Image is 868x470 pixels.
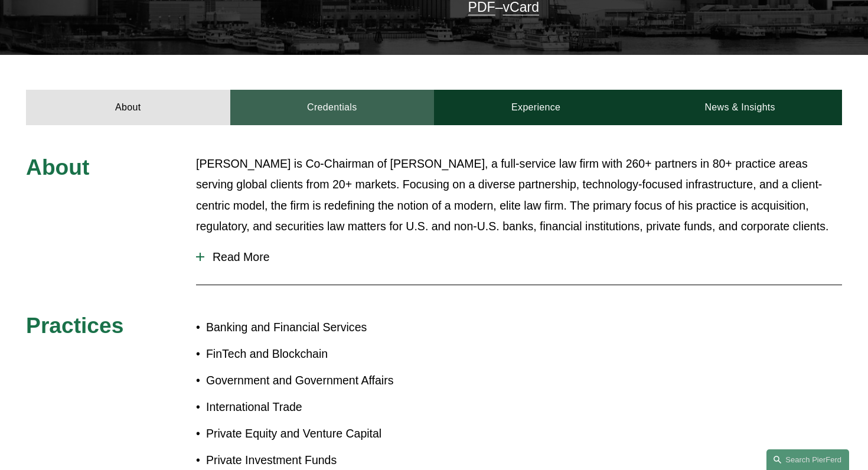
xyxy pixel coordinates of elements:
p: Banking and Financial Services [206,317,434,338]
span: Practices [26,313,123,338]
p: FinTech and Blockchain [206,344,434,364]
a: About [26,90,230,125]
span: Read More [204,250,842,264]
p: Private Equity and Venture Capital [206,423,434,444]
p: [PERSON_NAME] is Co-Chairman of [PERSON_NAME], a full-service law firm with 260+ partners in 80+ ... [196,154,842,237]
a: News & Insights [638,90,841,125]
span: About [26,155,89,179]
a: Credentials [230,90,434,125]
button: Read More [196,241,842,273]
a: Search this site [766,449,849,470]
p: Government and Government Affairs [206,370,434,391]
p: International Trade [206,397,434,417]
a: Experience [434,90,638,125]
